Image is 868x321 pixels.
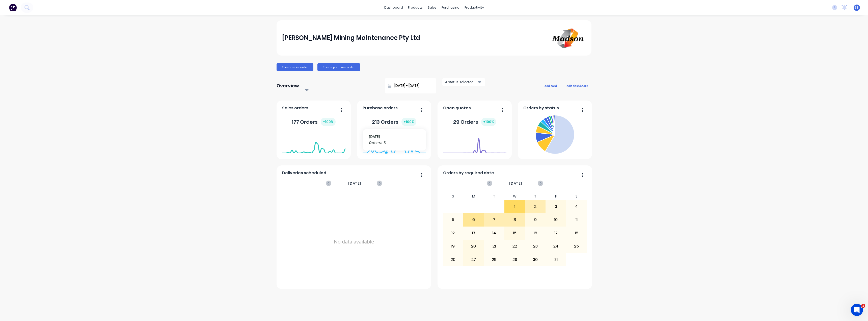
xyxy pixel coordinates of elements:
div: 177 Orders [292,118,336,126]
div: 30 [525,253,546,266]
a: dashboard [382,4,405,11]
div: + 100 % [401,118,416,126]
button: add card [541,82,560,89]
div: 25 [566,240,587,253]
div: 21 [484,240,504,253]
div: 19 [443,240,463,253]
button: Create purchase order [317,63,360,71]
span: Purchase orders [363,105,398,111]
iframe: Intercom live chat [851,304,863,316]
span: [DATE] [348,181,361,186]
span: 1 [861,304,865,308]
span: Orders by status [523,105,559,111]
div: 22 [505,240,525,253]
span: SB [855,5,859,10]
div: 8 [505,213,525,226]
div: 24 [546,240,566,253]
div: + 100 % [321,118,336,126]
div: 23 [525,240,546,253]
div: Overview [277,81,299,91]
div: 16 [525,227,546,239]
div: productivity [462,4,486,11]
div: 9 [525,213,546,226]
div: 26 [443,253,463,266]
div: 4 status selected [445,79,477,85]
div: 3 [546,200,566,213]
div: No data available [282,193,426,291]
div: 12 [443,227,463,239]
div: Select... [305,85,347,90]
div: F [546,193,566,200]
div: 15 [505,227,525,239]
div: 29 [505,253,525,266]
div: 213 Orders [372,118,416,126]
div: 14 [484,227,504,239]
div: 6 [464,213,484,226]
button: 4 status selected [442,78,485,86]
div: 2 [525,200,546,213]
div: S [566,193,587,200]
div: S [443,193,464,200]
button: Create sales order [277,63,313,71]
div: 7 [484,213,504,226]
div: W [504,193,525,200]
div: 17 [546,227,566,239]
div: 18 [566,227,587,239]
span: [DATE] [509,181,522,186]
div: 10 [546,213,566,226]
img: Factory [9,4,17,11]
div: purchasing [439,4,462,11]
div: [PERSON_NAME] Mining Maintenance Pty Ltd [282,33,420,43]
div: 28 [484,253,504,266]
div: 13 [464,227,484,239]
div: M [463,193,484,200]
div: 5 [443,213,463,226]
button: edit dashboard [563,82,591,89]
div: 27 [464,253,484,266]
div: 11 [566,213,587,226]
span: Open quotes [443,105,471,111]
div: 20 [464,240,484,253]
div: sales [425,4,439,11]
div: 1 [505,200,525,213]
div: 4 [566,200,587,213]
div: 29 Orders [453,118,496,126]
div: + 100 % [481,118,496,126]
div: 31 [546,253,566,266]
img: Madson Mining Maintenance Pty Ltd [551,26,586,50]
div: products [405,4,425,11]
div: T [525,193,546,200]
span: Sales orders [282,105,308,111]
div: T [484,193,505,200]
